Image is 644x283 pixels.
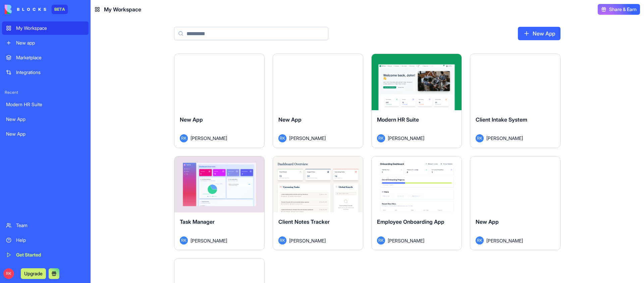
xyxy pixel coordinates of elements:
span: Task Manager [180,218,215,225]
div: My Workspace [16,25,85,31]
a: New App [2,113,89,126]
span: [PERSON_NAME] [191,237,227,244]
a: Modern HR Suite [2,98,89,111]
span: [PERSON_NAME] [486,237,523,244]
span: [PERSON_NAME] [486,135,523,142]
span: My Workspace [104,5,141,13]
span: Recent [2,90,89,95]
div: Team [16,222,85,229]
span: [PERSON_NAME] [388,237,424,244]
span: [PERSON_NAME] [388,135,424,142]
span: RK [180,134,188,142]
div: BETA [52,5,68,14]
a: Client Notes TrackerRK[PERSON_NAME] [273,156,363,251]
span: Employee Onboarding App [377,218,444,225]
a: My Workspace [2,21,89,35]
span: RK [278,134,286,142]
span: RK [3,268,14,279]
div: Integrations [16,69,85,76]
span: RK [476,236,484,244]
a: Upgrade [21,270,46,277]
button: Share & Earn [598,4,640,15]
a: Get Started [2,248,89,262]
a: Modern HR SuiteRK[PERSON_NAME] [371,54,462,148]
div: Get Started [16,252,85,258]
a: BETA [5,5,68,14]
span: [PERSON_NAME] [191,135,227,142]
span: New App [180,116,203,123]
a: New App [518,27,560,40]
a: Help [2,233,89,247]
a: New AppRK[PERSON_NAME] [174,54,265,148]
span: Client Intake System [476,116,527,123]
div: Modern HR Suite [6,101,85,108]
span: Modern HR Suite [377,116,419,123]
a: Client Intake SystemRK[PERSON_NAME] [470,54,560,148]
img: logo [5,5,46,14]
span: Share & Earn [609,6,637,13]
span: New App [476,218,499,225]
span: RK [377,134,385,142]
div: New App [6,116,85,123]
span: Client Notes Tracker [278,218,330,225]
div: Marketplace [16,54,85,61]
a: Team [2,219,89,232]
span: RK [377,236,385,244]
a: Employee Onboarding AppRK[PERSON_NAME] [371,156,462,251]
div: Help [16,237,85,243]
span: [PERSON_NAME] [289,135,326,142]
a: New App [2,127,89,141]
span: New App [278,116,302,123]
a: Integrations [2,66,89,79]
span: RK [278,236,286,244]
div: New app [16,40,85,46]
div: New App [6,131,85,137]
button: Upgrade [21,268,46,279]
span: RK [476,134,484,142]
a: New app [2,36,89,50]
a: New AppRK[PERSON_NAME] [273,54,363,148]
span: [PERSON_NAME] [289,237,326,244]
a: Marketplace [2,51,89,64]
a: Task ManagerRK[PERSON_NAME] [174,156,265,251]
a: New AppRK[PERSON_NAME] [470,156,560,251]
span: RK [180,236,188,244]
